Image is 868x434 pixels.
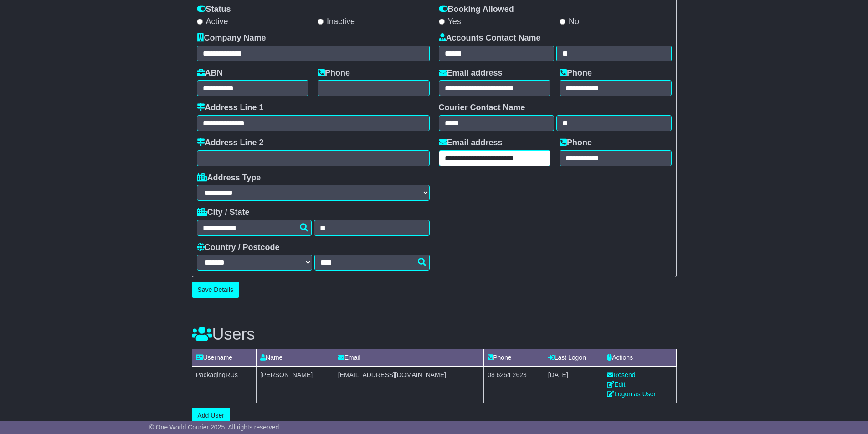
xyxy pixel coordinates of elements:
[607,381,625,388] a: Edit
[544,349,603,366] td: Last Logon
[197,243,280,253] label: Country / Postcode
[560,138,592,148] label: Phone
[192,349,257,366] td: Username
[439,17,461,27] label: Yes
[197,173,261,183] label: Address Type
[318,19,324,25] input: Inactive
[197,138,264,148] label: Address Line 2
[603,349,676,366] td: Actions
[192,282,240,298] button: Save Details
[484,349,544,366] td: Phone
[334,349,483,366] td: Email
[192,408,230,424] button: Add User
[607,371,635,378] a: Resend
[318,68,350,78] label: Phone
[439,138,503,148] label: Email address
[544,366,603,403] td: [DATE]
[560,68,592,78] label: Phone
[197,103,264,113] label: Address Line 1
[192,325,677,343] h3: Users
[439,68,503,78] label: Email address
[197,68,223,78] label: ABN
[318,17,355,27] label: Inactive
[334,366,483,403] td: [EMAIL_ADDRESS][DOMAIN_NAME]
[439,19,445,25] input: Yes
[439,33,541,43] label: Accounts Contact Name
[607,390,656,398] a: Logon as User
[439,5,514,15] label: Booking Allowed
[197,5,231,15] label: Status
[192,366,257,403] td: PackagingRUs
[484,366,544,403] td: 08 6254 2623
[257,349,334,366] td: Name
[560,17,579,27] label: No
[197,208,250,218] label: City / State
[439,103,525,113] label: Courier Contact Name
[257,366,334,403] td: [PERSON_NAME]
[197,33,266,43] label: Company Name
[197,17,228,27] label: Active
[560,19,565,25] input: No
[149,424,281,431] span: © One World Courier 2025. All rights reserved.
[197,19,203,25] input: Active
